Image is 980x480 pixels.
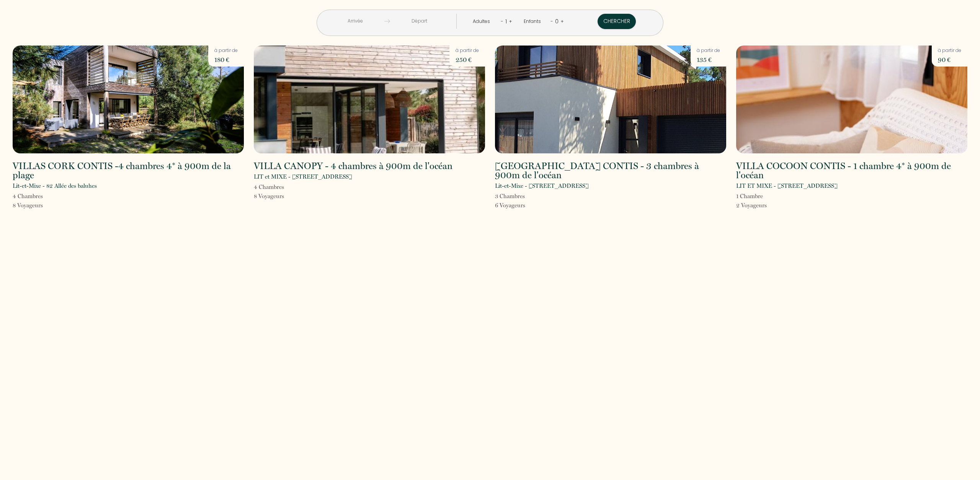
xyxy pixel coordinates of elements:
img: rental-image [254,46,485,153]
p: 90 € [938,54,961,65]
p: à partir de [456,47,479,54]
p: 135 € [697,54,720,65]
img: rental-image [495,46,726,153]
p: 1 Chambre [736,192,767,201]
p: LIT ET MIXE - [STREET_ADDRESS] [736,181,838,190]
div: Enfants [524,18,544,25]
a: + [560,18,564,25]
span: s [41,202,43,209]
img: guests [384,18,390,24]
span: s [41,193,43,200]
h2: VILLAS CORK CONTIS -4 chambres 4* à 900m de la plage [13,161,244,180]
p: 6 Voyageur [495,201,525,210]
a: + [509,18,512,25]
p: 180 € [214,54,238,65]
span: s [764,202,767,209]
h2: VILLA CANOPY - 4 chambres à 900m de l'océan [254,161,452,171]
p: Lit-et-Mixe - 82 Allée des baluhes [13,181,97,190]
p: 250 € [456,54,479,65]
p: 8 Voyageur [13,201,43,210]
span: s [523,202,525,209]
span: s [282,184,284,190]
div: 1 [503,15,509,28]
a: - [501,18,503,25]
span: s [282,193,284,200]
button: Chercher [598,14,636,29]
input: Arrivée [326,14,384,29]
div: Adultes [473,18,493,25]
h2: VILLA COCOON CONTIS - 1 chambre 4* à 900m de l'océan [736,161,967,180]
p: à partir de [214,47,238,54]
p: Lit-et-Mixe - [STREET_ADDRESS] [495,181,589,190]
p: LIT et MIXE - [STREET_ADDRESS] [254,172,352,181]
p: à partir de [938,47,961,54]
img: rental-image [736,46,967,153]
div: 0 [553,15,560,28]
p: 4 Chambre [254,182,284,192]
p: 2 Voyageur [736,201,767,210]
input: Départ [390,14,449,29]
p: 4 Chambre [13,192,43,201]
p: 8 Voyageur [254,192,284,201]
img: rental-image [13,46,244,153]
span: s [523,193,525,200]
h2: [GEOGRAPHIC_DATA] CONTIS - 3 chambres à 900m de l'océan [495,161,726,180]
p: à partir de [697,47,720,54]
p: 3 Chambre [495,192,525,201]
a: - [550,18,553,25]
